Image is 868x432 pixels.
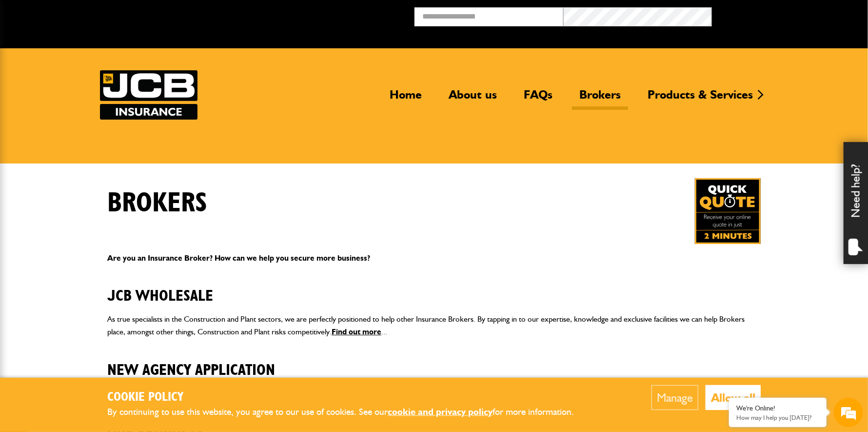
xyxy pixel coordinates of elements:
p: Are you an Insurance Broker? How can we help you secure more business? [107,252,761,265]
button: Manage [651,385,698,410]
h2: Cookie Policy [107,390,590,405]
div: We're Online! [736,404,819,412]
a: Brokers [572,87,628,110]
img: Quick Quote [695,178,761,244]
a: JCB Insurance Services [100,70,197,120]
a: FAQs [516,87,560,110]
a: About us [441,87,504,110]
h2: New Agency Application [107,346,761,379]
button: Allow all [706,385,761,410]
img: JCB Insurance Services logo [100,70,197,120]
a: Home [382,87,429,110]
p: By continuing to use this website, you agree to our use of cookies. See our for more information. [107,405,590,420]
h2: JCB Wholesale [107,272,761,305]
p: How may I help you today? [736,414,819,421]
a: Find out more [332,327,381,336]
a: Get your insurance quote in just 2-minutes [695,178,761,244]
div: Need help? [844,142,868,264]
a: Products & Services [640,87,760,110]
h1: Brokers [107,187,207,220]
button: Broker Login [712,7,861,22]
a: cookie and privacy policy [388,406,493,417]
p: As true specialists in the Construction and Plant sectors, we are perfectly positioned to help ot... [107,313,761,338]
